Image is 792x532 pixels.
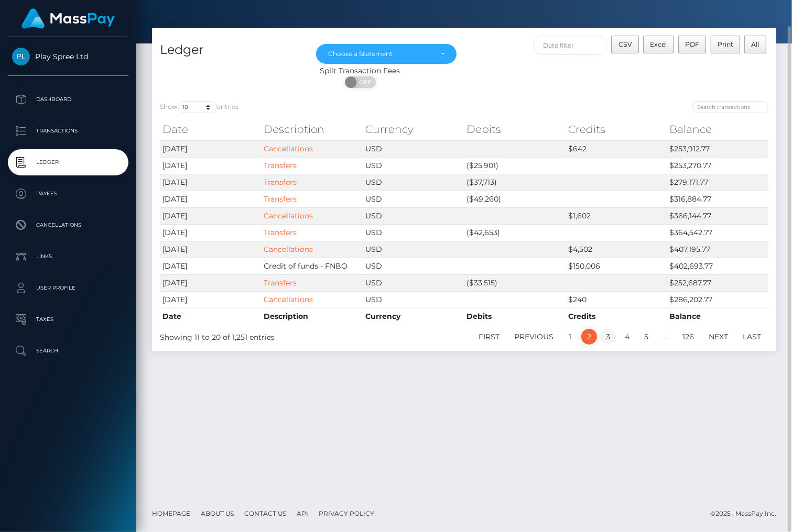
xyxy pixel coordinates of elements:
span: OFF [351,76,377,88]
input: Date filter [533,36,607,55]
button: Choose a Statement [316,44,457,64]
a: Ledger [8,149,128,175]
a: Previous [508,329,559,345]
td: $366,144.77 [667,207,769,224]
td: Credit of funds - FNBO [262,258,363,274]
td: $316,884.77 [667,191,769,207]
p: User Profile [12,280,124,296]
a: Transfers [264,161,297,170]
td: ($25,901) [464,157,566,174]
a: Contact Us [240,505,290,522]
td: $407,195.77 [667,241,769,258]
td: $279,171.77 [667,174,769,191]
th: Debits [464,308,566,325]
a: Transfers [264,194,297,204]
div: Showing 11 to 20 of 1,251 entries [160,328,404,343]
span: Excel [650,40,667,48]
td: ($49,260) [464,191,566,207]
p: Payees [12,186,124,202]
a: Transfers [264,278,297,287]
td: [DATE] [160,241,262,258]
button: All [744,36,766,53]
button: Print [711,36,741,53]
td: USD [363,274,464,291]
a: Transfers [264,178,297,187]
th: Date [160,308,262,325]
a: Cancellations [264,245,313,254]
td: USD [363,258,464,274]
a: Transfers [264,228,297,237]
a: Last [737,329,767,345]
a: Links [8,243,128,270]
td: USD [363,191,464,207]
div: © 2025 , MassPay Inc. [710,508,784,519]
a: User Profile [8,275,128,301]
th: Currency [363,119,464,140]
a: Dashboard [8,86,128,113]
div: Split Transaction Fees [152,65,568,76]
a: 4 [619,329,635,345]
td: $286,202.77 [667,291,769,308]
span: Print [718,40,733,48]
p: Links [12,249,124,264]
a: 3 [600,329,616,345]
a: 126 [677,329,700,345]
th: Balance [667,308,769,325]
p: Transactions [12,123,124,139]
a: 2 [581,329,597,345]
td: [DATE] [160,291,262,308]
td: USD [363,174,464,191]
th: Description [262,119,363,140]
td: $240 [566,291,667,308]
td: $642 [566,140,667,157]
span: PDF [685,40,699,48]
td: [DATE] [160,191,262,207]
td: $1,602 [566,207,667,224]
p: Search [12,343,124,359]
td: [DATE] [160,157,262,174]
td: USD [363,241,464,258]
p: Taxes [12,312,124,327]
a: First [473,329,505,345]
td: $402,693.77 [667,258,769,274]
a: About Us [197,505,238,522]
th: Description [262,308,363,325]
span: CSV [619,40,632,48]
img: MassPay Logo [21,8,115,29]
td: USD [363,140,464,157]
td: ($37,713) [464,174,566,191]
a: Next [703,329,734,345]
td: $253,912.77 [667,140,769,157]
a: Cancellations [264,211,313,220]
td: [DATE] [160,207,262,224]
a: Cancellations [264,144,313,153]
button: PDF [678,36,707,53]
a: Privacy Policy [314,505,378,522]
td: ($42,653) [464,224,566,241]
td: $252,687.77 [667,274,769,291]
label: Show entries [160,101,238,113]
td: USD [363,157,464,174]
td: [DATE] [160,140,262,157]
th: Balance [667,119,769,140]
td: USD [363,207,464,224]
p: Cancellations [12,217,124,233]
td: USD [363,291,464,308]
td: $150,006 [566,258,667,274]
th: Credits [566,308,667,325]
td: USD [363,224,464,241]
button: Excel [643,36,674,53]
th: Currency [363,308,464,325]
input: Search transactions [692,101,768,113]
a: Taxes [8,306,128,332]
h4: Ledger [160,41,300,59]
th: Credits [566,119,667,140]
span: All [752,40,760,48]
a: API [292,505,312,522]
a: Cancellations [8,212,128,238]
a: Homepage [148,505,194,522]
span: Play Spree Ltd [8,52,128,61]
a: Search [8,338,128,364]
select: Showentries [178,101,217,113]
td: $4,502 [566,241,667,258]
